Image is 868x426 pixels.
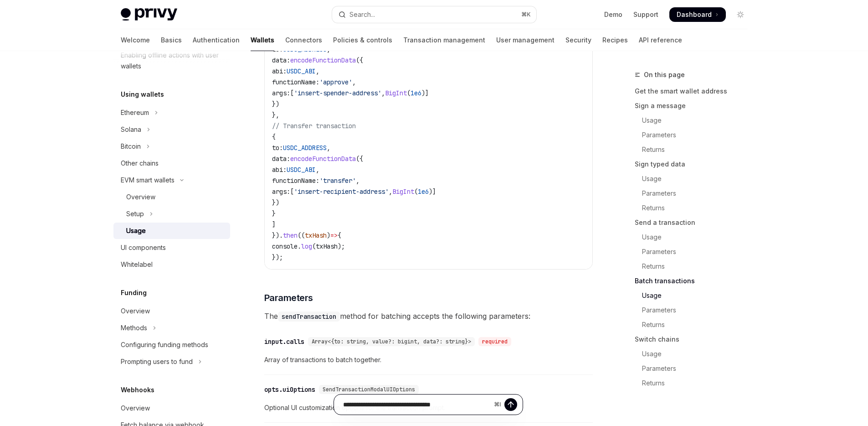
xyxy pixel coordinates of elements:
span: , [352,78,356,86]
a: Usage [635,113,755,128]
a: Parameters [635,128,755,142]
a: Configuring funding methods [113,337,230,353]
div: Methods [121,322,147,333]
a: Transaction management [403,29,485,51]
span: }) [272,198,279,207]
span: )] [429,187,436,196]
div: Bitcoin [121,141,141,152]
span: 1e6 [411,89,421,97]
button: Toggle Ethereum section [113,104,230,121]
span: functionName: [272,78,319,86]
a: Returns [635,201,755,215]
span: The method for batching accepts the following parameters: [264,310,593,322]
button: Toggle Prompting users to fund section [113,353,230,370]
a: Returns [635,376,755,390]
span: { [338,231,341,239]
button: Toggle Bitcoin section [113,138,230,155]
div: Search... [349,9,375,20]
button: Toggle Setup section [113,206,230,222]
div: Setup [126,208,144,219]
a: Batch transactions [635,274,755,288]
span: BigInt [385,89,407,97]
a: Get the smart wallet address [635,84,755,99]
a: Overview [113,189,230,205]
div: Solana [121,124,141,135]
a: Security [565,29,591,51]
a: Switch chains [635,332,755,347]
span: USDC_ABI [287,67,316,75]
span: functionName: [272,177,319,185]
span: txHash [305,231,327,239]
img: light logo [121,8,177,21]
div: Overview [126,192,155,203]
span: ) [327,231,330,239]
span: }). [272,231,283,239]
span: (( [298,231,305,239]
a: User management [496,29,555,51]
span: ( [407,89,411,97]
div: required [478,337,511,346]
span: , [381,89,385,97]
button: Toggle EVM smart wallets section [113,172,230,188]
a: Parameters [635,361,755,376]
a: Usage [635,288,755,303]
a: UI components [113,239,230,256]
span: => [330,231,338,239]
a: Parameters [635,244,755,259]
span: ({ [356,56,363,64]
span: 'insert-recipient-address' [294,187,389,196]
span: ({ [356,155,363,163]
span: , [389,187,392,196]
a: Recipes [602,29,628,51]
span: args: [272,187,290,196]
span: 'approve' [319,78,352,86]
span: }); [272,253,283,261]
a: Returns [635,259,755,274]
div: Prompting users to fund [121,356,193,367]
span: encodeFunctionData [290,155,356,163]
div: Ethereum [121,107,149,118]
div: Usage [126,225,146,236]
span: 'insert-spender-address' [294,89,381,97]
span: // Transfer transaction [272,122,356,130]
span: USDC_ABI [287,166,316,174]
span: BigInt [392,187,414,196]
h5: Using wallets [121,89,164,100]
a: Usage [635,347,755,361]
span: args: [272,89,290,97]
span: Array of transactions to batch together. [264,354,593,365]
span: data: [272,56,290,64]
span: then [283,231,298,239]
span: console [272,242,298,250]
a: Whitelabel [113,256,230,273]
h5: Webhooks [121,384,154,395]
span: ] [272,220,276,229]
span: log [301,242,312,250]
div: Overview [121,306,150,317]
span: 1e6 [418,187,429,196]
span: abi: [272,166,287,174]
a: Connectors [285,29,322,51]
a: Basics [161,29,182,51]
a: Parameters [635,186,755,201]
a: Overview [113,303,230,319]
span: txHash [316,242,338,250]
a: API reference [639,29,682,51]
div: Whitelabel [121,259,153,270]
div: input.calls [264,337,304,346]
div: EVM smart wallets [121,175,175,186]
span: ( [414,187,418,196]
a: Sign typed data [635,157,755,171]
span: [ [290,187,294,196]
div: UI components [121,242,166,253]
span: { [272,133,276,141]
span: . [298,242,301,250]
h5: Funding [121,287,147,298]
a: Dashboard [669,7,726,22]
a: Other chains [113,155,230,171]
input: Ask a question... [343,395,490,415]
span: encodeFunctionData [290,56,356,64]
div: Configuring funding methods [121,339,208,350]
span: 'transfer' [319,177,356,185]
button: Open search [332,6,536,23]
